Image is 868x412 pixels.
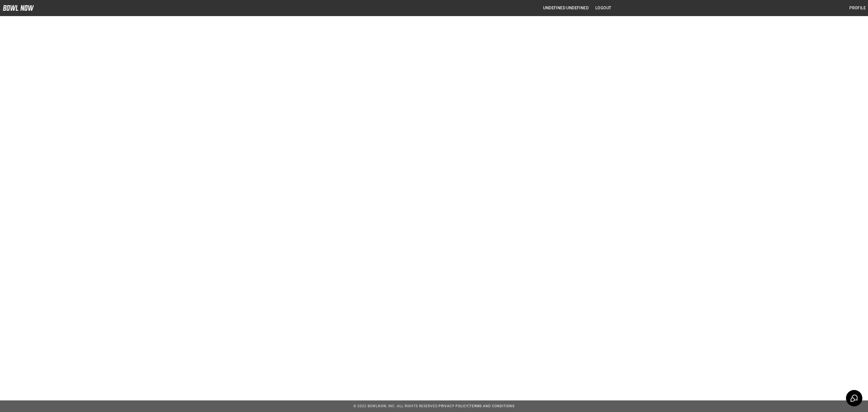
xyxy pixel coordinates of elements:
a: Privacy Policy [439,404,468,408]
a: Terms and Conditions [470,404,515,408]
button: Profile [847,3,868,13]
span: © 2022 BowlNow, Inc. All Rights Reserved. [353,404,439,408]
img: logo [3,5,34,11]
button: undefined undefined [541,3,591,13]
button: Logout [593,3,613,13]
